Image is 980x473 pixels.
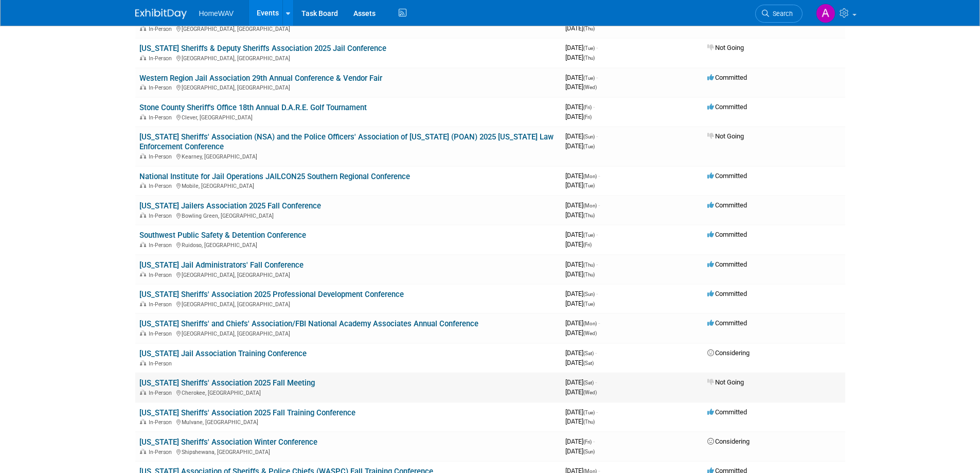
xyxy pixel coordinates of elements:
span: In-Person [149,114,175,121]
span: - [596,408,598,416]
span: Committed [707,319,747,327]
span: Committed [707,408,747,416]
span: (Thu) [583,419,595,425]
span: In-Person [149,390,175,396]
span: Committed [707,231,747,238]
span: [DATE] [565,349,597,357]
a: [US_STATE] Sheriffs' Association 2025 Fall Training Conference [139,408,355,417]
span: Considering [707,349,750,357]
span: (Tue) [583,301,595,307]
div: Clever, [GEOGRAPHIC_DATA] [139,113,557,121]
span: [DATE] [565,417,595,425]
span: - [598,201,600,209]
img: In-Person Event [140,55,146,60]
span: Not Going [707,44,744,51]
span: [DATE] [565,437,595,445]
div: [GEOGRAPHIC_DATA], [GEOGRAPHIC_DATA] [139,329,557,337]
span: (Tue) [583,75,595,81]
span: (Wed) [583,84,597,90]
span: In-Person [149,301,175,308]
span: Committed [707,172,747,180]
span: Search [769,10,793,17]
span: [DATE] [565,181,595,189]
div: [GEOGRAPHIC_DATA], [GEOGRAPHIC_DATA] [139,83,557,91]
span: (Tue) [583,232,595,238]
span: (Thu) [583,262,595,268]
span: In-Person [149,183,175,189]
div: Mulvane, [GEOGRAPHIC_DATA] [139,417,557,426]
span: [DATE] [565,132,598,140]
span: Committed [707,74,747,81]
span: [DATE] [565,240,592,248]
a: National Institute for Jail Operations JAILCON25 Southern Regional Conference [139,172,410,181]
span: In-Person [149,55,175,62]
span: [DATE] [565,408,598,416]
span: (Tue) [583,45,595,51]
span: In-Person [149,360,175,367]
span: (Mon) [583,321,597,326]
img: In-Person Event [140,153,146,159]
div: Kearney, [GEOGRAPHIC_DATA] [139,152,557,160]
img: ExhibitDay [135,9,187,19]
span: [DATE] [565,44,598,51]
span: (Fri) [583,242,592,248]
span: [DATE] [565,201,600,209]
img: In-Person Event [140,26,146,31]
span: (Fri) [583,104,592,110]
span: - [596,132,598,140]
span: (Wed) [583,330,597,336]
span: In-Person [149,26,175,32]
div: Cherokee, [GEOGRAPHIC_DATA] [139,388,557,396]
span: In-Person [149,330,175,337]
div: Mobile, [GEOGRAPHIC_DATA] [139,181,557,189]
span: - [596,231,598,238]
span: [DATE] [565,24,595,32]
img: In-Person Event [140,242,146,247]
span: (Fri) [583,439,592,445]
span: (Tue) [583,183,595,188]
span: [DATE] [565,378,597,386]
span: - [595,378,597,386]
a: [US_STATE] Sheriffs' Association 2025 Professional Development Conference [139,290,404,299]
img: In-Person Event [140,183,146,188]
div: [GEOGRAPHIC_DATA], [GEOGRAPHIC_DATA] [139,300,557,308]
div: Bowling Green, [GEOGRAPHIC_DATA] [139,211,557,219]
span: [DATE] [565,54,595,61]
span: In-Person [149,84,175,91]
div: [GEOGRAPHIC_DATA], [GEOGRAPHIC_DATA] [139,270,557,278]
span: (Tue) [583,410,595,415]
img: In-Person Event [140,114,146,119]
a: Search [755,5,803,23]
a: Stone County Sheriff's Office 18th Annual D.A.R.E. Golf Tournament [139,103,367,112]
a: Southwest Public Safety & Detention Conference [139,231,306,240]
span: In-Person [149,242,175,249]
span: Committed [707,290,747,297]
a: [US_STATE] Jail Administrators' Fall Conference [139,260,304,270]
a: Western Region Jail Association 29th Annual Conference & Vendor Fair [139,74,382,83]
span: (Mon) [583,203,597,208]
span: [DATE] [565,388,597,396]
span: - [596,290,598,297]
span: [DATE] [565,447,595,455]
span: (Thu) [583,272,595,277]
span: [DATE] [565,74,598,81]
span: [DATE] [565,319,600,327]
span: - [598,319,600,327]
span: (Sat) [583,380,594,386]
span: [DATE] [565,300,595,307]
img: In-Person Event [140,272,146,277]
span: Committed [707,201,747,209]
span: (Thu) [583,26,595,31]
span: (Sat) [583,351,594,356]
span: Committed [707,103,747,111]
img: In-Person Event [140,449,146,454]
span: Not Going [707,132,744,140]
div: Ruidoso, [GEOGRAPHIC_DATA] [139,240,557,249]
span: - [596,44,598,51]
div: Shipshewana, [GEOGRAPHIC_DATA] [139,447,557,456]
span: In-Person [149,272,175,278]
span: (Sun) [583,134,595,139]
img: In-Person Event [140,301,146,306]
span: [DATE] [565,83,597,91]
span: [DATE] [565,142,595,150]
